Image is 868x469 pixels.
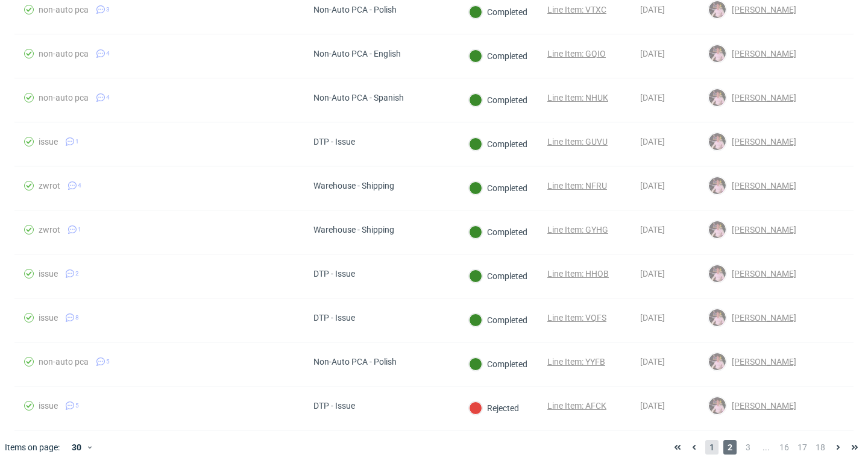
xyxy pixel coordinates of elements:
span: 1 [75,137,79,146]
span: [PERSON_NAME] [727,181,796,190]
div: non-auto pca [39,357,89,367]
span: [PERSON_NAME] [727,401,796,411]
a: Line Item: NFRU [547,181,607,190]
div: Non-Auto PCA - English [313,49,401,58]
span: 2 [723,440,737,455]
span: 8 [75,313,79,323]
div: Completed [469,137,527,151]
img: Aleks Ziemkowski [709,221,726,238]
span: [DATE] [640,5,665,14]
span: [PERSON_NAME] [727,357,796,367]
div: Warehouse - Shipping [313,181,394,190]
a: Line Item: GYHG [547,225,608,234]
a: Line Item: NHUK [547,93,608,102]
span: 5 [75,401,79,411]
span: [PERSON_NAME] [727,225,796,234]
a: Line Item: GUVU [547,137,608,146]
div: Completed [469,93,527,107]
span: [PERSON_NAME] [727,313,796,323]
span: [DATE] [640,181,665,190]
div: issue [39,269,58,279]
span: [PERSON_NAME] [727,137,796,146]
img: Aleks Ziemkowski [709,89,726,106]
div: Non-Auto PCA - Polish [313,5,397,14]
img: Aleks Ziemkowski [709,353,726,370]
span: Items on page: [5,441,60,453]
img: Aleks Ziemkowski [709,397,726,414]
span: [DATE] [640,357,665,367]
div: Completed [469,313,527,327]
span: 4 [106,93,110,102]
span: 4 [78,181,81,190]
div: DTP - Issue [313,137,355,146]
span: [DATE] [640,93,665,102]
div: issue [39,137,58,146]
span: 3 [106,5,110,14]
span: [DATE] [640,313,665,323]
img: Aleks Ziemkowski [709,45,726,62]
div: non-auto pca [39,49,89,58]
a: Line Item: AFCK [547,401,606,411]
div: DTP - Issue [313,313,355,323]
span: [DATE] [640,269,665,279]
div: Completed [469,49,527,63]
span: 5 [106,357,110,367]
div: DTP - Issue [313,269,355,279]
a: Line Item: GQIO [547,49,606,58]
img: Aleks Ziemkowski [709,309,726,326]
span: 3 [741,440,755,455]
div: non-auto pca [39,5,89,14]
img: Aleks Ziemkowski [709,177,726,194]
span: [DATE] [640,49,665,58]
span: [PERSON_NAME] [727,5,796,14]
div: issue [39,313,58,323]
span: [DATE] [640,401,665,411]
div: Warehouse - Shipping [313,225,394,234]
div: Completed [469,269,527,283]
span: 1 [705,440,719,455]
div: DTP - Issue [313,401,355,411]
span: [DATE] [640,225,665,234]
span: 18 [814,440,827,455]
div: Non-Auto PCA - Polish [313,357,397,367]
span: [PERSON_NAME] [727,49,796,58]
span: 2 [75,269,79,279]
span: 1 [78,225,81,234]
img: Aleks Ziemkowski [709,265,726,282]
div: zwrot [39,181,60,190]
span: 17 [796,440,809,455]
span: 16 [778,440,791,455]
div: 30 [64,439,86,456]
span: [PERSON_NAME] [727,93,796,102]
div: Non-Auto PCA - Spanish [313,93,404,102]
div: Completed [469,181,527,195]
div: Completed [469,225,527,239]
span: [DATE] [640,137,665,146]
div: non-auto pca [39,93,89,102]
a: Line Item: VQFS [547,313,606,323]
img: Aleks Ziemkowski [709,1,726,18]
div: Completed [469,5,527,19]
div: zwrot [39,225,60,234]
span: 4 [106,49,110,58]
span: [PERSON_NAME] [727,269,796,279]
div: issue [39,401,58,411]
span: ... [759,440,773,455]
div: Rejected [469,401,519,415]
div: Completed [469,357,527,371]
a: Line Item: VTXC [547,5,606,14]
a: Line Item: YYFB [547,357,605,367]
img: Aleks Ziemkowski [709,133,726,150]
a: Line Item: HHOB [547,269,609,279]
